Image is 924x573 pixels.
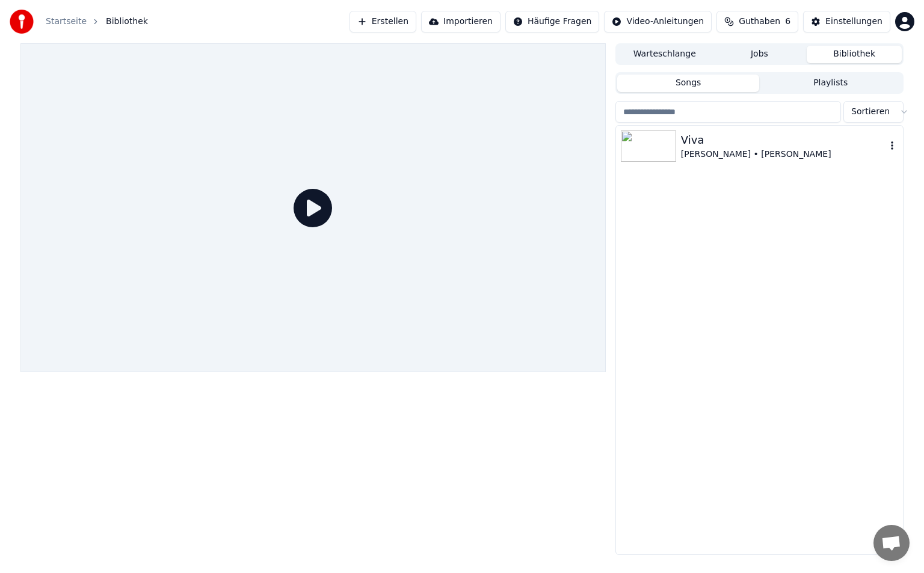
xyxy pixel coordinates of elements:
[421,11,500,32] button: Importieren
[617,46,712,63] button: Warteschlange
[825,16,882,28] div: Einstellungen
[759,75,902,92] button: Playlists
[350,11,416,32] button: Erstellen
[712,46,807,63] button: Jobs
[46,16,148,28] nav: breadcrumb
[873,525,910,561] div: Chat öffnen
[785,16,790,28] span: 6
[681,149,886,161] div: [PERSON_NAME] • [PERSON_NAME]
[46,16,87,28] a: Startseite
[604,11,712,32] button: Video-Anleitungen
[106,16,148,28] span: Bibliothek
[716,11,798,32] button: Guthaben6
[807,46,902,63] button: Bibliothek
[681,132,886,149] div: Viva
[10,10,34,34] img: youka
[739,16,780,28] span: Guthaben
[851,106,890,118] span: Sortieren
[803,11,890,32] button: Einstellungen
[505,11,600,32] button: Häufige Fragen
[617,75,760,92] button: Songs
